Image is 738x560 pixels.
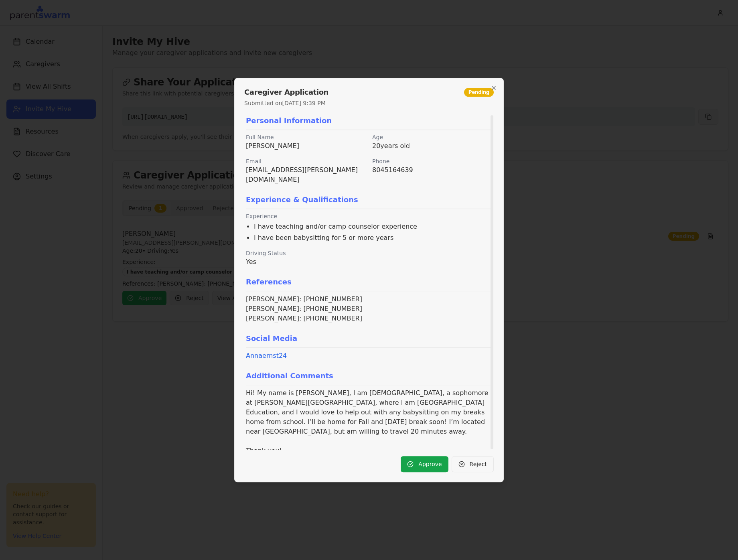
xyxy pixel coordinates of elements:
[372,133,492,141] p: Age
[246,165,366,185] p: [EMAIL_ADDRESS][PERSON_NAME][DOMAIN_NAME]
[246,333,492,344] h3: Social Media
[246,133,366,141] p: Full Name
[246,352,287,359] a: Annaernst24
[246,141,366,151] p: [PERSON_NAME]
[372,165,492,175] p: 8045164639
[246,115,492,126] h3: Personal Information
[244,89,328,96] span: Caregiver Application
[246,157,366,165] p: Email
[244,99,494,107] p: Submitted on [DATE] 9:39 PM
[246,370,492,381] h3: Additional Comments
[246,388,492,465] p: Hi! My name is [PERSON_NAME], I am [DEMOGRAPHIC_DATA], a sophomore at [PERSON_NAME][GEOGRAPHIC_DA...
[464,88,494,97] div: Pending
[246,194,492,205] h3: Experience & Qualifications
[254,233,492,243] li: I have been babysitting for 5 or more years
[452,456,494,472] button: Reject
[372,157,492,165] p: Phone
[246,276,492,288] h3: References
[401,456,448,472] button: Approve
[372,141,492,151] p: 20 years old
[246,294,492,323] p: [PERSON_NAME]: [PHONE_NUMBER] [PERSON_NAME]: [PHONE_NUMBER] [PERSON_NAME]: [PHONE_NUMBER]
[246,257,492,267] p: Yes
[246,249,492,257] p: Driving Status
[254,222,492,231] li: I have teaching and/or camp counselor experience
[246,212,492,220] p: Experience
